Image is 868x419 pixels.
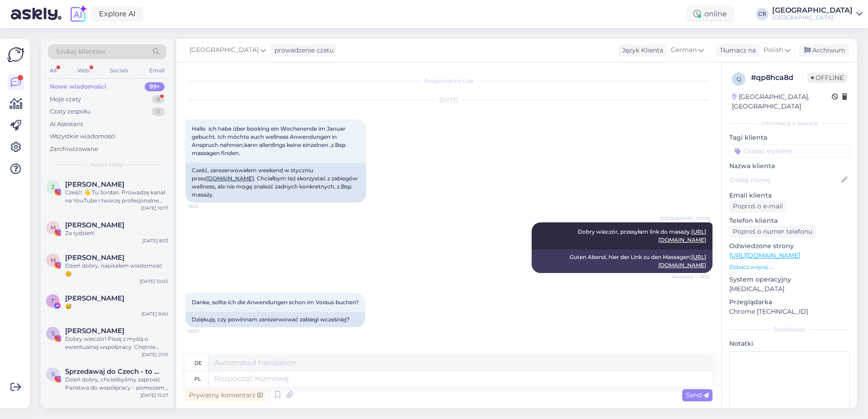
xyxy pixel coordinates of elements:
span: Szukaj klientów [56,47,105,56]
div: [DATE] [185,96,712,104]
span: Widziane ✓ 18:15 [672,273,710,280]
span: M [51,257,56,264]
div: Informacje o kliencie [729,119,850,127]
div: Socials [108,65,130,76]
p: System operacyjny [729,275,850,284]
span: 18:20 [188,328,222,334]
div: Archiwum [799,44,849,56]
div: Web [75,65,91,76]
div: [GEOGRAPHIC_DATA], [GEOGRAPHIC_DATA] [732,92,832,111]
div: Język Klienta [618,46,663,55]
div: Dobry wieczór! Piszę z myślą o ewentualnej współpracy. Chętnie przygotuję materiały w ramach poby... [65,335,168,351]
span: Sylwia Tomczak [65,327,124,335]
span: Nowe czaty [91,160,123,169]
span: Polish [764,45,783,55]
span: 18:13 [188,203,222,210]
div: AI Assistant [50,120,83,129]
p: Przeglądarka [729,297,850,307]
div: prowadzenie czatu [271,46,334,55]
div: [DATE] 9:00 [142,311,168,317]
div: Nowe wiadomości [50,82,106,91]
div: Dodatkowy [729,325,850,334]
div: [DATE] 10:17 [141,205,168,212]
div: Czaty zespołu [50,107,90,116]
p: Email klienta [729,191,850,200]
div: de [194,355,202,371]
p: Zobacz więcej ... [729,263,850,271]
div: [DATE] 15:27 [141,392,168,399]
span: J [52,184,54,190]
a: [GEOGRAPHIC_DATA][GEOGRAPHIC_DATA] [772,7,863,21]
div: Zarchiwizowane [50,145,98,154]
span: M [51,224,56,231]
span: Галина Попова [65,294,124,302]
div: [GEOGRAPHIC_DATA] [772,14,853,21]
div: 0 [151,107,165,116]
div: [DATE] 10:05 [140,278,168,285]
span: Jordan Koman [65,180,124,188]
div: Dzień dobry, napisałam wiadomość 😊 [65,262,168,278]
img: explore-ai [69,5,88,24]
div: All [48,65,58,76]
div: Prywatny komentarz [185,389,266,401]
p: Tagi klienta [729,133,850,142]
div: 99+ [145,82,165,91]
input: Dodać etykietę [729,144,850,158]
a: [DOMAIN_NAME] [206,175,254,182]
span: S [52,371,55,377]
span: [GEOGRAPHIC_DATA] [189,45,259,55]
div: Email [147,65,166,76]
p: Telefon klienta [729,216,850,226]
p: [MEDICAL_DATA] [729,284,850,294]
div: Poproś o e-mail [729,200,787,212]
img: Askly Logo [7,46,24,63]
a: Explore AI [91,6,143,22]
p: Notatki [729,339,850,348]
div: 8 [152,95,165,104]
p: Nazwa klienta [729,161,850,171]
span: [GEOGRAPHIC_DATA] [660,215,710,222]
div: Tłumacz na [716,46,756,55]
div: Wszystkie wiadomości [50,132,116,141]
p: Odwiedzone strony [729,241,850,251]
span: Sprzedawaj do Czech - to proste! [65,367,159,376]
span: Dobry wieczór, przesyłam link do masaży. [578,228,706,243]
div: Cześć, zarezerwowałem weekend w styczniu przez . Chciałbym też skorzystać z zabiegów wellness, al... [185,163,366,202]
span: German [671,45,697,55]
div: Rozpoczął się czat [185,77,712,85]
div: Poproś o numer telefonu [729,226,816,238]
span: Send [686,391,709,399]
span: Offline [807,73,847,83]
div: Dzień dobry, chcielibyśmy zaprosić Państwa do współpracy – pomożemy dotrzeć do czeskich i [DEMOGR... [65,376,168,392]
span: Hallo ich habe über booking ein Wochenende im Januar gebucht. Ich möchte auch wellness Anwendunge... [192,125,348,156]
span: S [52,330,55,337]
span: Г [52,297,55,304]
a: [URL][DOMAIN_NAME] [729,251,800,259]
div: pl [194,371,201,386]
div: 😅 [65,302,168,311]
input: Dodaj nazwę [730,175,840,185]
p: Chrome [TECHNICAL_ID] [729,307,850,316]
div: # qp8hca8d [751,72,807,83]
div: Cześć! 👋 Tu Jordan. Prowadzę kanał na YouTube i tworzę profesjonalne rolki oraz zdjęcia do social... [65,188,168,205]
span: Małgorzata K [65,221,124,229]
span: q [736,75,741,82]
div: Za tydzień! [65,229,168,237]
span: Monika Kowalewska [65,254,124,262]
div: online [686,6,734,22]
div: [DATE] 8:53 [142,237,168,244]
span: Danke, sollte ich die Anwendungen schon im Voraus buchen? [192,299,359,306]
div: [DATE] 21:15 [142,351,168,358]
div: Guten Abend, hier der Link zu den Massagen: [532,250,712,273]
div: CR [756,8,769,20]
div: Moje czaty [50,95,81,104]
div: [GEOGRAPHIC_DATA] [772,7,853,14]
div: Dziękuję, czy powinnam zarezerwować zabiegi wcześniej? [185,312,365,327]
